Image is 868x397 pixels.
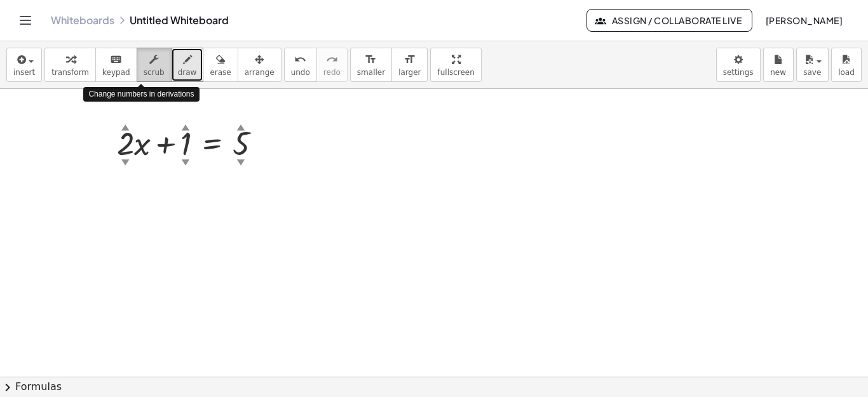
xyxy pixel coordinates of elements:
div: ▲ [121,121,130,133]
span: settings [723,68,754,77]
button: [PERSON_NAME] [755,9,853,32]
span: arrange [245,68,275,77]
span: [PERSON_NAME] [765,15,843,26]
button: fullscreen [430,48,481,82]
span: load [838,68,855,77]
button: insert [6,48,42,82]
span: draw [178,68,197,77]
button: scrub [137,48,172,82]
div: ▼ [121,156,130,168]
button: Assign / Collaborate Live [587,9,752,32]
button: draw [171,48,204,82]
button: keyboardkeypad [95,48,137,82]
span: fullscreen [437,68,474,77]
span: insert [13,68,35,77]
span: scrub [144,68,165,77]
button: arrange [238,48,281,82]
button: transform [44,48,96,82]
span: keypad [102,68,130,77]
button: new [763,48,794,82]
i: redo [326,52,338,67]
div: Change numbers in derivations [83,87,199,102]
div: ▲ [182,121,190,133]
span: redo [323,68,341,77]
button: Toggle navigation [15,10,36,30]
div: ▲ [237,121,245,133]
button: format_sizelarger [391,48,428,82]
button: load [831,48,862,82]
button: erase [203,48,238,82]
button: format_sizesmaller [350,48,392,82]
span: new [770,68,786,77]
a: Whiteboards [51,14,114,27]
i: format_size [403,52,416,67]
button: undoundo [284,48,317,82]
button: save [796,48,829,82]
span: smaller [357,68,385,77]
button: settings [716,48,761,82]
i: format_size [365,52,377,67]
i: undo [294,52,306,67]
span: larger [398,68,421,77]
i: keyboard [110,52,122,67]
span: Assign / Collaborate Live [597,15,742,26]
span: save [803,68,821,77]
div: ▼ [182,156,190,168]
div: ▼ [237,156,245,168]
span: undo [291,68,310,77]
span: erase [210,68,231,77]
span: transform [51,68,89,77]
button: redoredo [316,48,348,82]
